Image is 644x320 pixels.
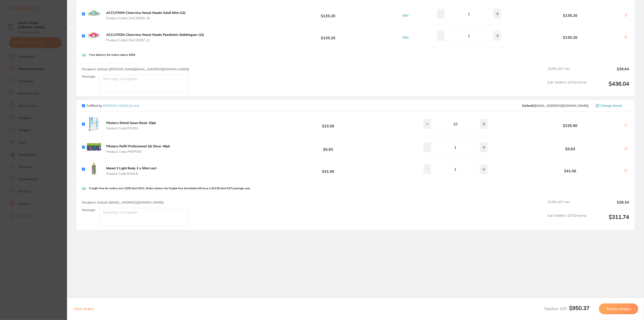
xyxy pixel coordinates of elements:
b: $950.37 [569,305,589,311]
output: $436.04 [590,80,629,93]
button: Preview Orders [599,303,638,314]
b: $41.56 [274,165,383,173]
output: $311.74 [590,214,629,226]
button: ACCUTRON Clearview Nasal Hoods Adult Mint (12) Product Code:CRAC33035-16 [105,11,187,20]
button: ACCUTRON Clearview Nasal Hoods Paediatric Bubblegum (12) Product Code:CRAC33037-12 [105,33,205,42]
span: Recipient: Default ( [PERSON_NAME][EMAIL_ADDRESS][DOMAIN_NAME] ) [82,67,189,71]
span: Recipient: Default ( [EMAIL_ADDRESS][DOMAIN_NAME] ) [82,200,164,204]
img: dXprdDlhbA [87,140,101,155]
span: 10.0 % GST Incl. [548,67,586,77]
span: Product Code: .PKRP040 [106,150,170,153]
span: 10.0 % GST Incl. [548,200,586,210]
button: Edit [401,13,410,17]
span: Total Incl. GST [544,306,589,311]
img: ejUxYTR5eA [87,7,101,21]
b: ACCUTRON Clearview Nasal Hoods Paediatric Bubblegum (12) [106,33,204,37]
button: Monet 2 Light Body 2 x 50ml cart Product Code:MO2LB [105,166,158,176]
button: Change Email [594,104,629,108]
b: $23.59 [274,120,383,128]
img: dHFxcmJtdA [87,115,101,132]
button: Piksters Refill Professional (0) Silver 40pk Product Code:.PKRP040 [105,144,171,154]
span: Product Code: CRAC33035-16 [106,16,185,20]
label: Message: [82,208,96,212]
b: Piksters Shield Gown Basic 10pk [106,121,156,125]
output: $39.64 [590,67,629,77]
button: Piksters Shield Gown Basic 10pk Product Code:PKS001 [105,121,157,130]
p: Free delivery for orders above $300 [89,53,135,56]
span: Sub Total Incl. GST ( 3 Items) [548,80,586,93]
span: Sub Total Incl. GST ( 3 Items) [548,214,586,226]
a: [PERSON_NAME] Dental [103,104,139,108]
output: $28.34 [590,200,629,210]
b: Default [522,104,533,108]
b: $41.56 [520,169,621,173]
b: $135.20 [274,32,383,40]
span: Product Code: CRAC33037-12 [106,38,204,42]
span: Product Code: MO2LB [106,172,156,175]
span: sales@piksters.com [522,104,589,107]
b: Piksters Refill Professional (0) Silver 40pk [106,144,170,148]
b: Monet 2 Light Body 2 x 50ml cart [106,166,156,170]
button: Edit [401,35,410,39]
b: $5.93 [274,143,383,151]
span: Product Code: PKS001 [106,126,156,130]
b: $135.20 [520,13,621,17]
p: Freight free for orders over $250 (incl GST). Orders below the freight free threshold will incur ... [89,187,251,190]
img: YmI5ZGQ2dw [87,29,101,43]
img: Mmh0Y3N2aQ [87,162,101,177]
p: Fulfilled by [87,104,139,107]
span: Change Email [601,104,622,107]
b: $235.90 [520,124,621,128]
b: $5.93 [520,147,621,151]
b: $135.20 [274,10,383,18]
b: $135.20 [520,35,621,39]
b: ACCUTRON Clearview Nasal Hoods Adult Mint (12) [106,11,185,15]
button: Clear Orders [73,303,95,314]
label: Message: [82,75,96,78]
